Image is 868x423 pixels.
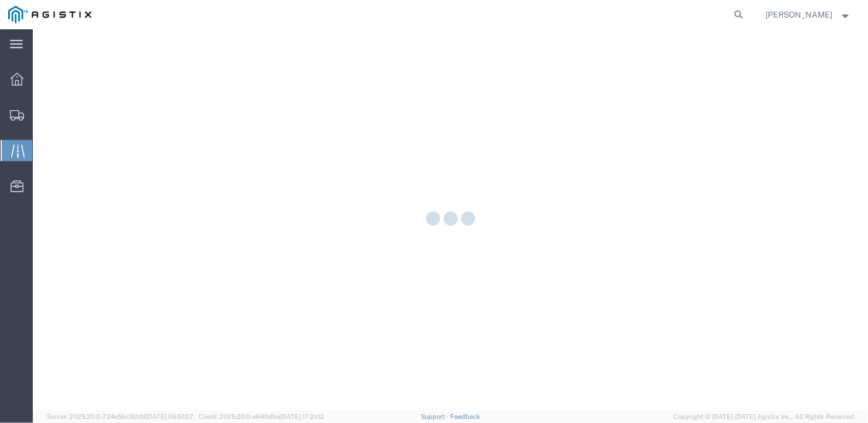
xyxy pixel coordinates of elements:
[280,413,324,420] span: [DATE] 17:21:12
[765,8,852,22] button: [PERSON_NAME]
[199,413,324,420] span: Client: 2025.20.0-e640dba
[766,8,833,21] span: Craig McCausland
[146,413,193,420] span: [DATE] 09:51:07
[673,412,854,422] span: Copyright © [DATE]-[DATE] Agistix Inc., All Rights Reserved
[450,413,480,420] a: Feedback
[47,413,193,420] span: Server: 2025.20.0-734e5bc92d9
[421,413,450,420] a: Support
[8,6,91,23] img: logo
